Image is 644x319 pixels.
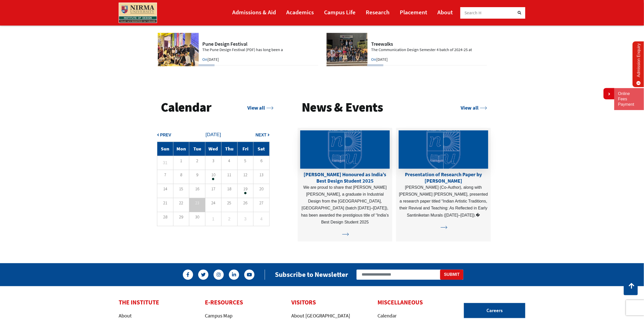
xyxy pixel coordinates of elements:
p: 14 [157,187,173,191]
a: View all [461,104,487,111]
p: 24 [205,201,221,205]
a: Campus Life [324,6,356,18]
p: 10 [205,173,221,177]
a: Placement [400,6,427,18]
td: 4 [253,212,270,226]
h3: News & Events [302,100,383,116]
p: 21 [157,201,173,205]
a: Campus Map [205,313,232,319]
p: 22 [173,201,189,205]
p: 5 [238,159,253,163]
a: [PERSON_NAME] Honoured as India’s Best Design Student 2025 [304,171,386,184]
p: 1 [173,159,189,163]
p: 7 [157,173,173,177]
p: 6 [253,159,269,163]
a: Online Fees Payment [618,91,640,107]
p: 26 [238,201,253,205]
a: Presentation of Research Paper by [PERSON_NAME] [405,171,482,184]
button: Next [256,132,270,139]
a: About [437,6,453,18]
p: 17 [205,187,221,191]
a: Academics [286,6,314,18]
h2: Subscribe to Newsletter [275,270,348,279]
td: Sat [253,142,270,156]
td: Wed [205,142,221,156]
a: About [GEOGRAPHIC_DATA] [291,313,350,319]
p: 20 [253,187,269,191]
p: 19 [238,187,253,191]
p: 16 [189,187,205,191]
span: Prev [160,133,171,137]
td: 1 [205,212,221,226]
td: Fri [237,142,253,156]
a: Research [366,6,390,18]
a: About [119,313,132,319]
p: 8 [173,173,189,177]
button: Submit [440,270,463,280]
p: 12 [238,173,253,177]
span: Next [256,133,267,137]
a: Calendar [377,313,397,319]
p: 25 [221,201,237,205]
h3: Calendar [161,100,211,116]
p: 30 [189,215,205,219]
td: [DATE] [157,128,270,142]
p: 3 [205,159,221,163]
img: main_logo [119,3,157,23]
p: 2 [189,159,205,163]
p: 13 [253,173,269,177]
td: Thu [221,142,237,156]
img: Presentation of Research Paper by Prof. Pradipta Biswas [399,131,488,169]
p: 23 [189,200,205,207]
p: 4 [221,159,237,163]
a: View all [247,104,273,111]
td: Tue [189,142,205,156]
a: Admissions & Aid [232,6,276,18]
td: 31 [157,156,173,170]
p: 9 [189,173,205,177]
p: 29 [173,215,189,219]
p: 11 [221,173,237,177]
td: 2 [221,212,237,226]
p: We are proud to share that [PERSON_NAME] [PERSON_NAME], a graduate in Industrial Design from the ... [300,184,390,226]
p: [PERSON_NAME] (Co-Author), along with [PERSON_NAME] [PERSON_NAME], presented a research paper tit... [399,184,488,219]
p: 18 [221,187,237,191]
td: 3 [237,212,253,226]
button: Prev [157,132,171,139]
img: Sakshi Kadu Honoured as India’s Best Design Student 2025 [300,131,390,169]
a: Careers [464,303,525,318]
td: Sun [157,142,173,156]
p: 28 [157,215,173,219]
span: Search H [464,10,482,16]
td: Mon [173,142,189,156]
p: 27 [253,201,269,205]
p: 15 [173,187,189,191]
